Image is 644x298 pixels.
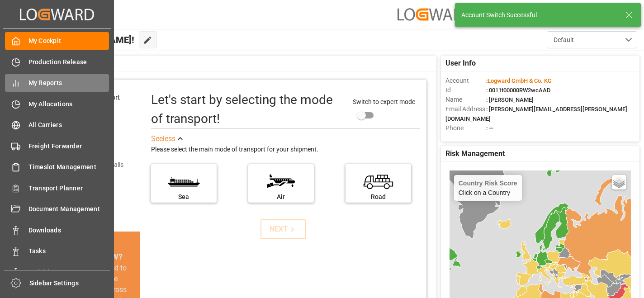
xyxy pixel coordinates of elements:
[260,219,306,239] button: NEXT
[28,36,109,46] span: My Cockpit
[459,180,517,187] h4: Country Risk Score
[398,8,474,20] img: Logward_spacing_grey.png_1685354854.png
[28,204,109,214] span: Document Management
[350,192,407,202] div: Road
[28,268,109,277] span: Activities
[5,242,109,260] a: Tasks
[5,95,109,113] a: My Allocations
[28,57,109,67] span: Production Release
[612,175,626,189] a: Layers
[28,226,109,235] span: Downloads
[5,74,109,92] a: My Reports
[445,148,505,159] span: Risk Management
[445,95,486,104] span: Name
[28,184,109,193] span: Transport Planner
[5,32,109,50] a: My Cockpit
[253,192,309,202] div: Air
[5,263,109,281] a: Activities
[28,120,109,130] span: All Carriers
[554,35,574,45] span: Default
[270,224,297,235] div: NEXT
[28,99,109,109] span: My Allocations
[67,160,123,170] div: Add shipping details
[151,144,420,155] div: Please select the main mode of transport for your shipment.
[151,133,175,144] div: See less
[445,76,486,85] span: Account
[445,104,486,114] span: Email Address
[151,90,344,128] div: Let's start by selecting the mode of transport!
[486,96,534,103] span: : [PERSON_NAME]
[5,221,109,239] a: Downloads
[445,106,627,122] span: : [PERSON_NAME][EMAIL_ADDRESS][PERSON_NAME][DOMAIN_NAME]
[486,77,552,84] span: :
[486,87,550,94] span: : 0011t00000RW2wcAAD
[459,180,517,196] div: Click on a Country
[353,98,415,105] span: Switch to expert mode
[28,78,109,88] span: My Reports
[445,85,486,95] span: Id
[547,31,637,48] button: open menu
[445,123,486,133] span: Phone
[461,10,617,20] div: Account Switch Successful
[445,58,476,69] span: User Info
[5,116,109,134] a: All Carriers
[37,31,134,48] span: Hello [PERSON_NAME]!
[445,133,486,142] span: Account Type
[486,134,509,141] span: : Shipper
[28,162,109,172] span: Timeslot Management
[28,246,109,256] span: Tasks
[5,137,109,155] a: Freight Forwarder
[5,158,109,176] a: Timeslot Management
[28,142,109,151] span: Freight Forwarder
[5,200,109,218] a: Document Management
[5,53,109,71] a: Production Release
[488,77,552,84] span: Logward GmbH & Co. KG
[486,125,493,132] span: : —
[29,279,110,288] span: Sidebar Settings
[5,179,109,197] a: Transport Planner
[156,192,212,202] div: Sea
